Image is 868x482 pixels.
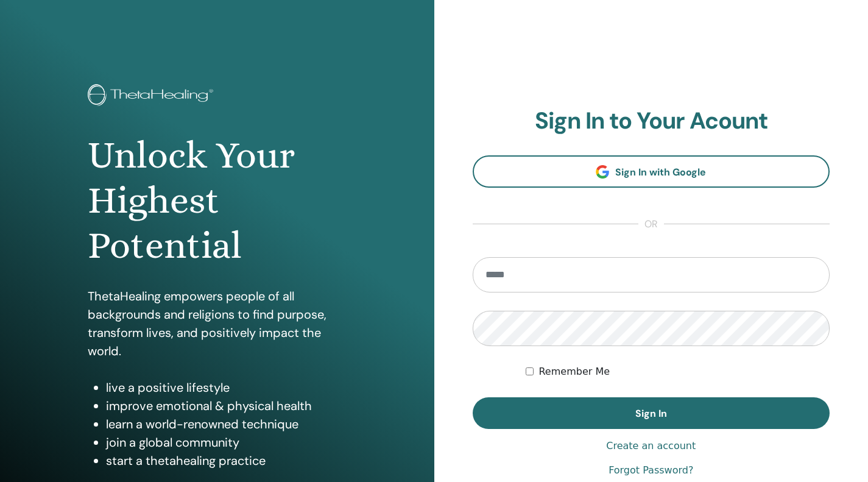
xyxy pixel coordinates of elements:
span: Sign In [635,407,667,420]
a: Forgot Password? [609,463,693,478]
a: Create an account [606,439,696,453]
label: Remember Me [538,364,610,379]
a: Sign In with Google [473,155,830,188]
p: ThetaHealing empowers people of all backgrounds and religions to find purpose, transform lives, a... [88,287,347,360]
h2: Sign In to Your Acount [473,107,830,135]
li: start a thetahealing practice [106,452,347,470]
h1: Unlock Your Highest Potential [88,133,347,269]
span: Sign In with Google [615,166,706,179]
div: Keep me authenticated indefinitely or until I manually logout [526,364,830,379]
li: live a positive lifestyle [106,378,347,397]
li: improve emotional & physical health [106,397,347,415]
li: join a global community [106,433,347,452]
span: or [638,217,664,232]
li: learn a world-renowned technique [106,415,347,433]
button: Sign In [473,397,830,429]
